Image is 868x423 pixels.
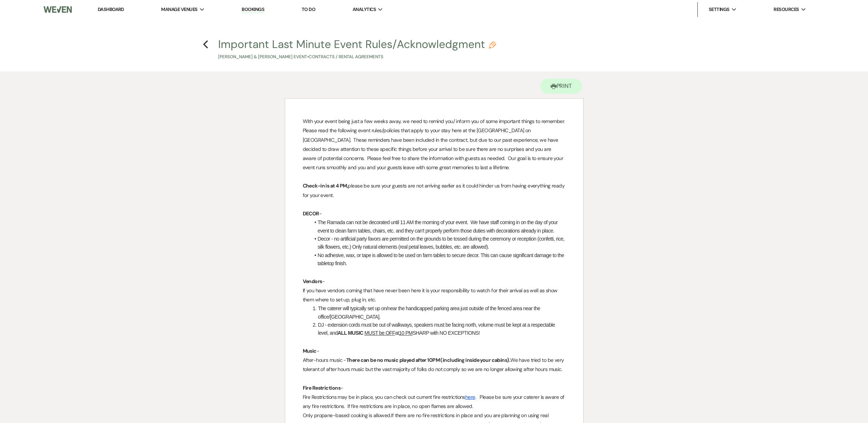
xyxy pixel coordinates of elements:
[303,209,566,218] p: -
[98,6,124,12] a: Dashboard
[774,6,799,13] span: Resources
[310,218,566,235] li: The Ramada can not be decorated until 11 AM the morning of your event. We have staff coming in on...
[242,6,264,13] a: Bookings
[303,385,340,391] strong: Fire Restrictions
[310,304,566,321] li: The caterer will typically set up on/near the handicapped parking area just outside of the fenced...
[218,39,496,60] button: Important Last Minute Event Rules/Acknowledgment[PERSON_NAME] & [PERSON_NAME] Event•Contracts / R...
[338,330,363,336] strong: ALL MUSIC
[303,181,566,200] p: please be sure your guests are not arriving earlier as it could hinder us from having everything ...
[218,53,496,60] p: [PERSON_NAME] & [PERSON_NAME] Event • Contracts / Rental Agreements
[399,330,413,336] u: 10 PM
[303,277,566,286] p: -
[161,6,197,13] span: Manage Venues
[302,6,315,12] a: To Do
[303,286,566,304] p: If you have vendors coming that have never been here it is your responsibility to watch for their...
[364,330,395,336] u: MUST be OFF
[540,79,582,94] button: Print
[303,346,566,356] p: -
[709,6,730,13] span: Settings
[346,357,510,363] strong: There can be no music played after 10PM (including inside your cabins).
[303,210,319,217] strong: DECOR
[303,278,322,285] strong: Vendors
[303,393,566,411] p: Fire Restrictions may be in place, you can check out current fire restrictions . Please be sure y...
[465,394,475,400] a: here
[310,251,566,268] li: No adhesive, wax, or tape is allowed to be used on farm tables to secure decor. This can cause si...
[303,348,317,354] strong: Music
[310,321,566,337] li: DJ - extension cords must be out of walkways, speakers must be facing north, volume must be kept ...
[303,117,566,172] p: With your event being just a few weeks away, we need to remind you/ inform you of some important ...
[44,2,72,17] img: Weven Logo
[303,356,566,374] p: After-hours music - We have tried to be very tolerant of after hours music but the vast majority ...
[310,235,566,251] li: Decor - no artificial party favors are permitted on the grounds to be tossed during the ceremony ...
[340,385,343,391] span: -
[353,6,376,13] span: Analytics
[303,182,348,189] strong: Check-in is at 4 PM,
